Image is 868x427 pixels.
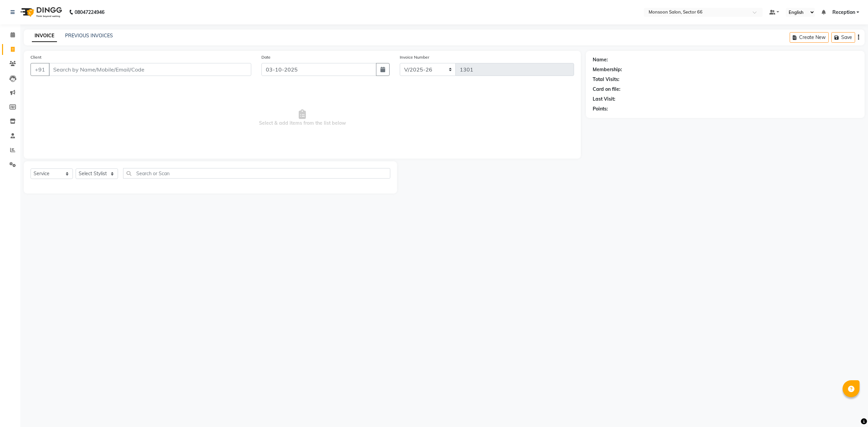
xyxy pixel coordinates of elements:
[593,105,608,113] div: Points:
[65,33,113,39] a: PREVIOUS INVOICES
[123,168,390,179] input: Search or Scan
[32,30,57,42] a: INVOICE
[831,32,855,43] button: Save
[31,63,50,76] button: +91
[593,76,619,83] div: Total Visits:
[832,9,855,16] span: Reception
[31,84,574,152] span: Select & add items from the list below
[593,86,620,93] div: Card on file:
[593,56,608,63] div: Name:
[840,400,861,420] iframe: chat widget
[790,32,829,43] button: Create New
[593,96,615,103] div: Last Visit:
[400,54,429,60] label: Invoice Number
[75,3,104,22] b: 08047224946
[31,54,41,60] label: Client
[49,63,251,76] input: Search by Name/Mobile/Email/Code
[593,66,622,73] div: Membership:
[17,3,64,22] img: logo
[261,54,271,60] label: Date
